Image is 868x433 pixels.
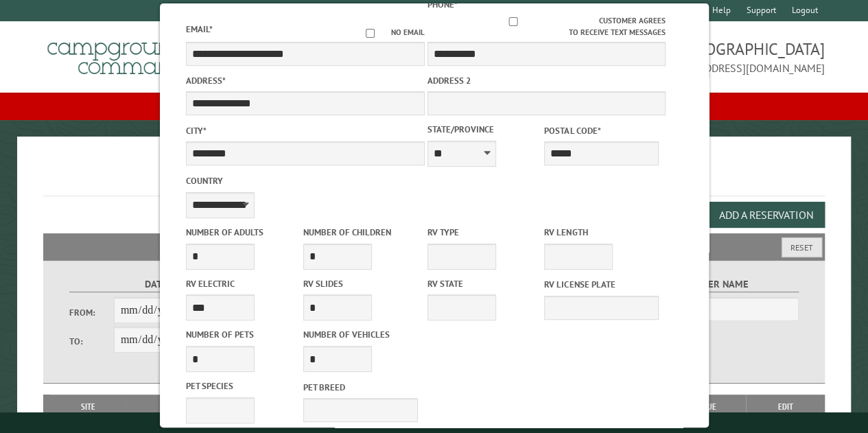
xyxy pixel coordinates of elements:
label: Pet species [185,379,300,393]
label: City [185,124,424,137]
th: Due [673,395,747,419]
button: Add a Reservation [707,202,825,228]
label: From: [69,306,114,319]
h2: Filters [43,233,825,259]
label: Number of Vehicles [303,328,417,341]
label: Number of Adults [185,226,300,239]
label: Address 2 [427,74,666,87]
h1: Reservations [43,159,825,196]
th: Site [50,395,126,419]
label: Postal Code [544,124,659,137]
label: RV Electric [185,277,300,290]
label: Email [185,23,212,35]
label: RV License Plate [544,278,659,291]
label: Dates [69,277,248,292]
label: Country [185,174,424,187]
button: Reset [782,237,822,257]
label: RV Slides [303,277,417,290]
label: Number of Children [303,226,417,239]
label: Customer agrees to receive text messages [427,15,666,38]
label: No email [349,27,424,38]
label: Address [185,74,424,87]
label: Pet breed [303,381,417,394]
label: Customer Name [620,277,799,292]
label: State/Province [427,123,541,136]
label: Number of Pets [185,328,300,341]
img: Campground Commander [43,27,215,80]
label: RV Type [427,226,541,239]
input: Customer agrees to receive text messages [427,17,598,26]
th: Dates [126,395,226,419]
input: No email [349,29,390,38]
label: RV Length [544,226,659,239]
label: RV State [427,277,541,290]
label: To: [69,335,114,348]
th: Edit [746,395,824,419]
